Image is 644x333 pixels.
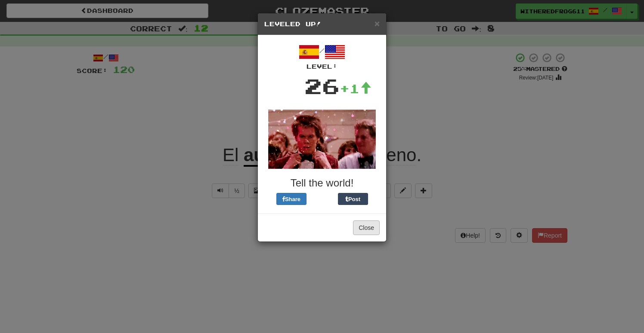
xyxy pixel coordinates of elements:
[276,193,307,205] button: Share
[353,220,380,235] button: Close
[264,177,380,189] h3: Tell the world!
[264,20,380,28] h5: Leveled Up!
[268,110,376,169] img: kevin-bacon-45c228efc3db0f333faed3a78f19b6d7c867765aaadacaa7c55ae667c030a76f.gif
[264,42,380,71] div: /
[375,19,380,28] button: Close
[304,71,340,101] div: 26
[307,193,338,205] iframe: X Post Button
[375,18,380,28] span: ×
[338,193,368,205] button: Post
[264,62,380,71] div: Level:
[340,80,372,97] div: +1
